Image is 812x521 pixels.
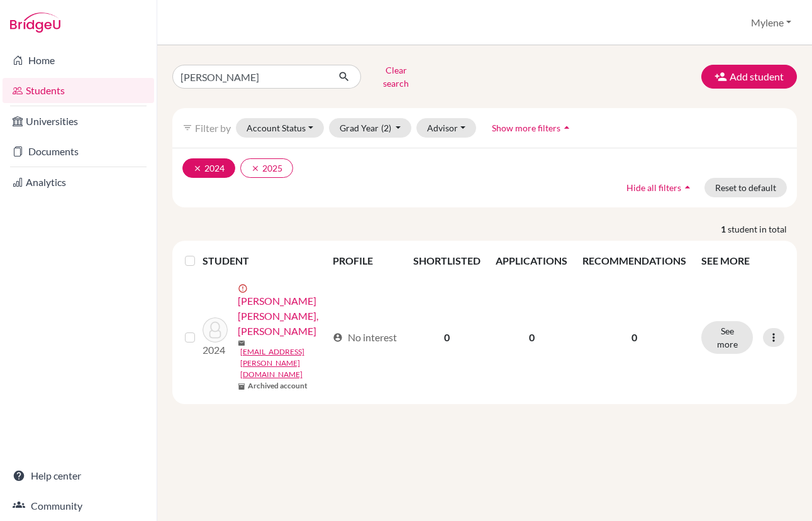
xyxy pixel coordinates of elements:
[248,380,308,392] b: Archived account
[238,383,245,390] span: inventory_2
[238,339,245,347] span: mail
[182,158,235,178] button: clear2024
[203,317,228,343] img: Maria Jose, TRINDADE
[333,332,343,343] span: account_circle
[3,78,154,103] a: Students
[488,246,575,276] th: APPLICATIONS
[3,109,154,134] a: Universities
[681,181,694,194] i: arrow_drop_up
[240,158,293,178] button: clear2025
[3,463,154,488] a: Help center
[582,330,686,345] p: 0
[193,164,202,173] i: clear
[238,293,327,339] a: [PERSON_NAME] [PERSON_NAME], [PERSON_NAME]
[416,118,476,138] button: Advisor
[333,330,397,345] div: No interest
[3,493,154,518] a: Community
[3,170,154,195] a: Analytics
[172,65,328,89] input: Find student by name...
[195,122,231,134] span: Filter by
[481,118,584,138] button: Show more filtersarrow_drop_up
[3,48,154,73] a: Home
[203,343,228,358] p: 2024
[694,246,792,276] th: SEE MORE
[721,222,728,236] strong: 1
[406,276,488,399] td: 0
[616,178,704,197] button: Hide all filtersarrow_drop_up
[406,246,488,276] th: SHORTLISTED
[745,11,797,35] button: Mylene
[203,246,325,276] th: STUDENT
[701,321,753,354] button: See more
[3,139,154,164] a: Documents
[728,222,797,236] span: student in total
[626,182,681,193] span: Hide all filters
[329,118,412,138] button: Grad Year(2)
[236,118,324,138] button: Account Status
[251,164,260,173] i: clear
[10,13,60,33] img: Bridge-U
[182,123,192,133] i: filter_list
[381,123,391,133] span: (2)
[361,60,431,93] button: Clear search
[575,246,694,276] th: RECOMMENDATIONS
[492,123,560,133] span: Show more filters
[488,276,575,399] td: 0
[325,246,406,276] th: PROFILE
[701,65,797,89] button: Add student
[238,283,250,293] span: error_outline
[704,178,787,197] button: Reset to default
[560,121,573,134] i: arrow_drop_up
[240,346,327,380] a: [EMAIL_ADDRESS][PERSON_NAME][DOMAIN_NAME]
